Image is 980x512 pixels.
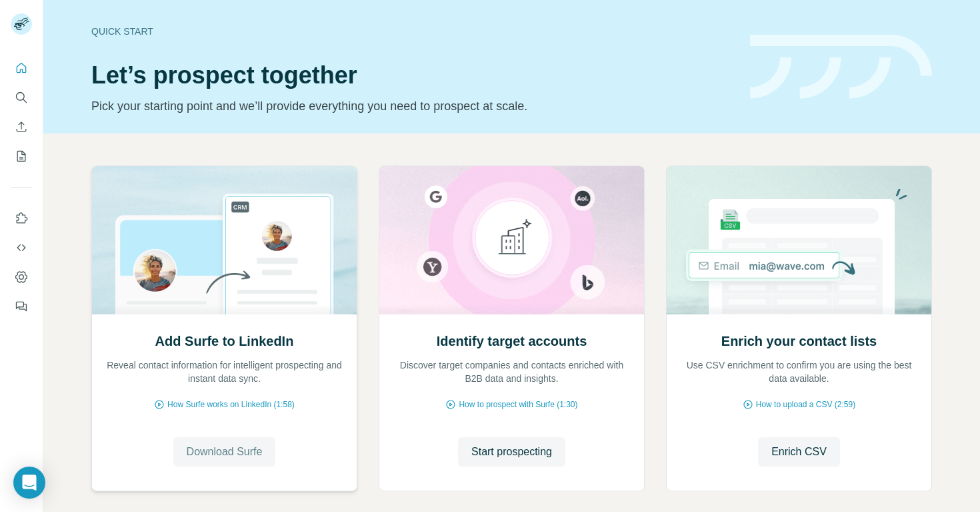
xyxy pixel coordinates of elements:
[105,358,343,385] p: Reveal contact information for intelligent prospecting and instant data sync.
[11,265,32,289] button: Dashboard
[756,399,855,411] span: How to upload a CSV (2:59)
[680,358,918,385] p: Use CSV enrichment to confirm you are using the best data available.
[91,62,734,89] h1: Let’s prospect together
[771,444,827,460] span: Enrich CSV
[11,144,32,168] button: My lists
[379,166,645,314] img: Identify target accounts
[155,332,294,350] h2: Add Surfe to LinkedIn
[11,236,32,260] button: Use Surfe API
[666,166,932,314] img: Enrich your contact lists
[11,294,32,318] button: Feedback
[471,444,552,460] span: Start prospecting
[91,25,734,38] div: Quick start
[91,166,357,314] img: Add Surfe to LinkedIn
[13,467,45,499] div: Open Intercom Messenger
[459,399,577,411] span: How to prospect with Surfe (1:30)
[750,35,932,99] img: banner
[437,332,587,350] h2: Identify target accounts
[173,437,276,467] button: Download Surfe
[91,97,734,115] p: Pick your starting point and we’ll provide everything you need to prospect at scale.
[167,399,295,411] span: How Surfe works on LinkedIn (1:58)
[393,358,631,385] p: Discover target companies and contacts enriched with B2B data and insights.
[11,56,32,80] button: Quick start
[11,206,32,230] button: Use Surfe on LinkedIn
[721,332,877,350] h2: Enrich your contact lists
[758,437,840,467] button: Enrich CSV
[458,437,565,467] button: Start prospecting
[11,115,32,139] button: Enrich CSV
[187,444,263,460] span: Download Surfe
[11,85,32,109] button: Search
